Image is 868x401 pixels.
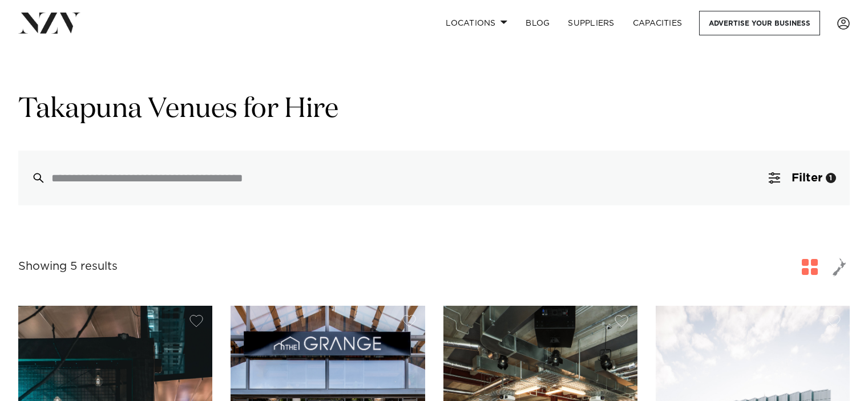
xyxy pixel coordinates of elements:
div: Showing 5 results [18,258,118,276]
a: Advertise your business [699,11,820,35]
span: Filter [792,172,822,184]
button: Filter1 [755,151,850,205]
h1: Takapuna Venues for Hire [18,92,850,128]
a: Capacities [624,11,692,35]
img: nzv-logo.png [18,13,80,33]
a: Locations [437,11,516,35]
a: BLOG [516,11,559,35]
div: 1 [826,173,836,183]
a: SUPPLIERS [559,11,623,35]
